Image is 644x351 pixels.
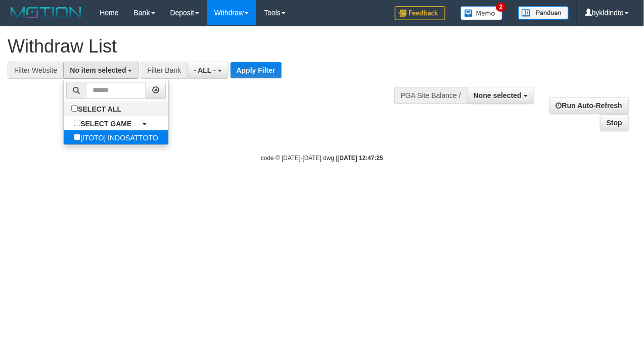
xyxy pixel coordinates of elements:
[64,130,168,144] label: [ITOTO] INDOSATTOTO
[70,66,126,74] span: No item selected
[64,116,168,130] a: SELECT GAME
[8,36,419,57] h1: Withdraw List
[467,87,534,104] button: None selected
[395,6,445,20] img: Feedback.jpg
[74,120,80,126] input: SELECT GAME
[74,134,80,140] input: [ITOTO] INDOSATTOTO
[141,62,187,79] div: Filter Bank
[8,5,84,20] img: MOTION_logo.png
[474,91,522,99] span: None selected
[261,155,383,162] small: code © [DATE]-[DATE] dwg |
[549,97,629,114] a: Run Auto-Refresh
[63,62,139,79] button: No item selected
[71,105,78,112] input: SELECT ALL
[338,155,383,162] strong: [DATE] 12:47:25
[600,114,629,131] a: Stop
[231,62,282,78] button: Apply Filter
[518,6,569,20] img: panduan.png
[187,62,228,79] button: - ALL -
[496,3,507,12] span: 2
[461,6,503,20] img: Button%20Memo.svg
[64,102,131,116] label: SELECT ALL
[80,120,131,128] b: SELECT GAME
[394,87,467,104] div: PGA Site Balance /
[194,66,216,74] span: - ALL -
[8,62,63,79] div: Filter Website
